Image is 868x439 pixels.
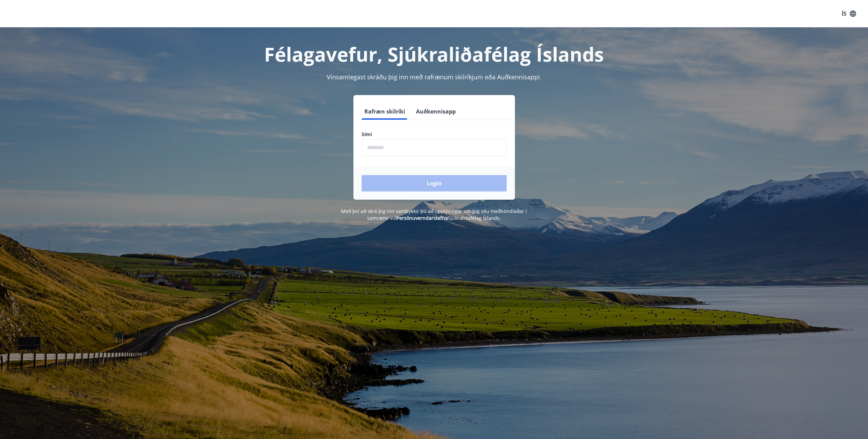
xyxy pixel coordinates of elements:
a: Persónuverndarstefna [397,215,448,221]
button: ÍS [838,8,860,20]
span: Vinsamlegast skráðu þig inn með rafrænum skilríkjum eða Auðkennisappi. [327,73,542,81]
span: Með því að skrá þig inn samþykkir þú að upplýsingar um þig séu meðhöndlaðar í samræmi við Sjúkral... [341,208,527,221]
button: Rafræn skilríki [362,103,408,120]
button: Auðkennisapp [413,103,458,120]
label: Sími [362,131,507,138]
h1: Félagavefur, Sjúkraliðafélag Íslands [196,41,672,67]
